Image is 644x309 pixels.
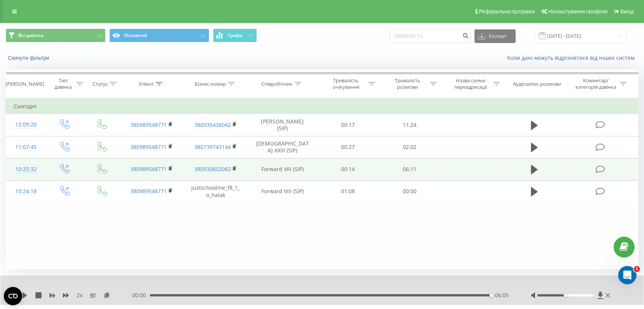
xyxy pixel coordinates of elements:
a: 380935436042 [194,121,231,128]
button: Всі дзвінки [6,29,106,42]
div: Тривалість очікування [325,77,366,90]
td: Forward VIII (SIP) [248,180,317,202]
div: Статус [93,81,108,87]
div: Тип дзвінка [52,77,74,90]
div: Accessibility label [490,294,493,297]
div: Співробітник [261,81,293,87]
td: [PERSON_NAME] (SIP) [248,114,317,136]
span: Графік [228,33,243,38]
td: 00:00 [379,180,441,202]
button: Основний [109,29,209,42]
div: 10:25:32 [14,162,38,177]
a: 380930602082 [194,165,231,173]
div: Аудіозапис розмови [513,81,561,87]
span: 1 [634,266,640,272]
a: 380989548771 [130,187,167,195]
td: 01:08 [317,180,379,202]
button: Скинути фільтри [6,54,53,61]
a: 380739743144 [194,143,231,150]
td: 00:14 [317,158,379,180]
iframe: Intercom live chat [618,266,636,284]
td: [DEMOGRAPHIC_DATA] XXIII (SIP) [248,136,317,158]
span: Вихід [620,8,634,14]
td: 11:24 [379,114,441,136]
span: Налаштування профілю [548,8,607,14]
div: Accessibility label [564,294,567,297]
div: 10:24:18 [14,184,38,199]
a: 380989548771 [130,165,167,173]
td: Forward VIII (SIP) [248,158,317,180]
span: 06:05 [495,291,509,299]
td: 06:11 [379,158,441,180]
button: Графік [213,29,257,42]
span: Реферальна програма [479,8,535,14]
div: Клієнт [139,81,154,87]
td: 00:27 [317,136,379,158]
a: 380989548771 [130,143,167,150]
td: 00:17 [317,114,379,136]
span: Всі дзвінки [18,32,43,38]
div: 11:07:45 [14,140,38,155]
a: 380989548771 [130,121,167,128]
button: Експорт [474,29,516,43]
div: [PERSON_NAME] [6,81,44,87]
div: Коментар/категорія дзвінка [573,77,618,90]
button: Open CMP widget [4,287,22,305]
span: 00:00 [132,291,150,299]
div: Тривалість розмови [387,77,428,90]
td: Сьогодні [6,99,638,114]
td: 02:02 [379,136,441,158]
div: Назва схеми переадресації [450,77,491,90]
input: Пошук за номером [390,29,471,43]
span: 2 x [77,291,82,299]
div: Бізнес номер [195,81,226,87]
td: justschoolme_f8_1_o_halak [184,180,248,202]
a: Коли дані можуть відрізнятися вiд інших систем [507,54,638,61]
div: 12:09:20 [14,117,38,132]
